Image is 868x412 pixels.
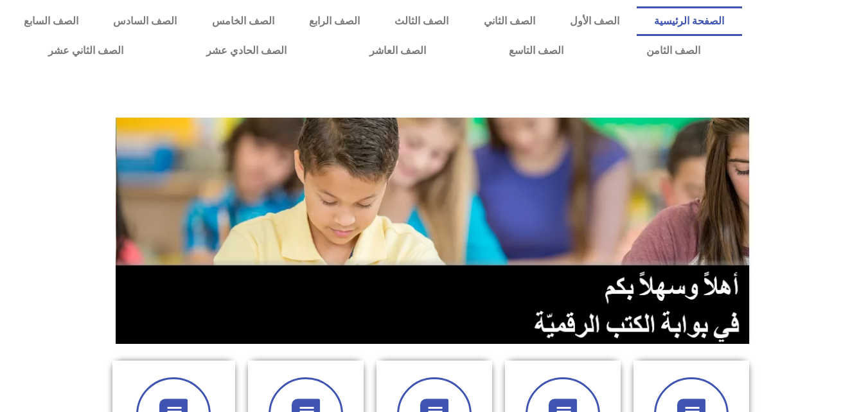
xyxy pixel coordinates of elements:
[292,6,377,36] a: الصف الرابع
[553,6,637,36] a: الصف الأول
[164,36,328,66] a: الصف الحادي عشر
[377,6,466,36] a: الصف الثالث
[328,36,467,66] a: الصف العاشر
[467,36,605,66] a: الصف التاسع
[6,6,96,36] a: الصف السابع
[605,36,741,66] a: الصف الثامن
[466,6,553,36] a: الصف الثاني
[195,6,292,36] a: الصف الخامس
[637,6,741,36] a: الصفحة الرئيسية
[96,6,194,36] a: الصف السادس
[6,36,164,66] a: الصف الثاني عشر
